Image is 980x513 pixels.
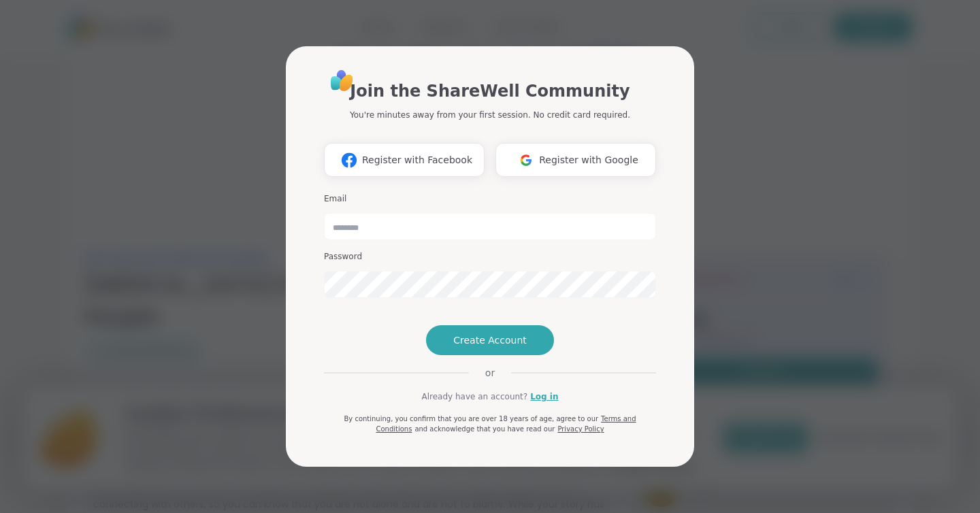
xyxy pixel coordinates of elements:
[513,148,539,173] img: ShareWell Logomark
[327,65,357,96] img: ShareWell Logo
[336,148,362,173] img: ShareWell Logomark
[324,143,485,177] button: Register with Facebook
[414,425,555,433] span: and acknowledge that you have read our
[324,193,656,205] h3: Email
[376,415,636,433] a: Terms and Conditions
[344,415,598,423] span: By continuing, you confirm that you are over 18 years of age, agree to our
[453,333,527,347] span: Create Account
[362,153,472,167] span: Register with Facebook
[426,325,554,355] button: Create Account
[350,79,630,103] h1: Join the ShareWell Community
[539,153,638,167] span: Register with Google
[421,391,527,403] span: Already have an account?
[324,251,656,263] h3: Password
[557,425,604,433] a: Privacy Policy
[530,391,558,403] a: Log in
[350,109,630,121] p: You're minutes away from your first session. No credit card required.
[469,366,511,380] span: or
[495,143,656,177] button: Register with Google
